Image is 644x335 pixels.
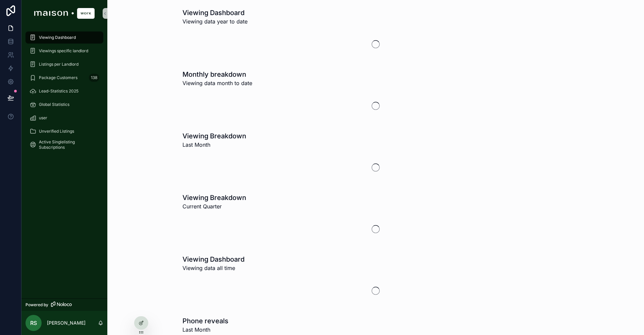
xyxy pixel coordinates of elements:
[39,75,77,80] span: Package Customers
[25,125,103,137] a: Unverified Listings
[39,88,78,94] span: Lead-Statistics 2025
[182,326,228,334] span: Last Month
[182,17,248,25] span: Viewing data year to date
[25,58,103,70] a: Listings per Landlord
[30,319,37,327] span: RS
[39,48,88,54] span: Viewings specific landlord
[25,45,103,57] a: Viewings specific landlord
[25,112,103,124] a: user
[39,139,97,150] span: Active Singlelisting Subscriptions
[182,316,228,326] h1: Phone reveals
[47,320,86,326] p: [PERSON_NAME]
[182,193,246,202] h1: Viewing Breakdown
[25,302,48,308] span: Powered by
[25,31,103,44] a: Viewing Dashboard
[39,129,74,134] span: Unverified Listings
[89,74,99,82] div: 138
[39,115,47,121] span: user
[39,62,78,67] span: Listings per Landlord
[39,102,69,107] span: Global Statistics
[182,8,248,17] h1: Viewing Dashboard
[182,141,246,149] span: Last Month
[21,27,107,298] div: scrollable content
[182,70,252,79] h1: Monthly breakdown
[182,255,245,264] h1: Viewing Dashboard
[21,298,107,311] a: Powered by
[25,85,103,97] a: Lead-Statistics 2025
[25,139,103,151] a: Active Singlelisting Subscriptions
[182,131,246,141] h1: Viewing Breakdown
[182,79,252,87] span: Viewing data month to date
[182,264,245,272] span: Viewing data all time
[34,8,95,19] img: App logo
[25,98,103,111] a: Global Statistics
[182,202,246,210] span: Current Quarter
[39,35,76,40] span: Viewing Dashboard
[25,72,103,84] a: Package Customers138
